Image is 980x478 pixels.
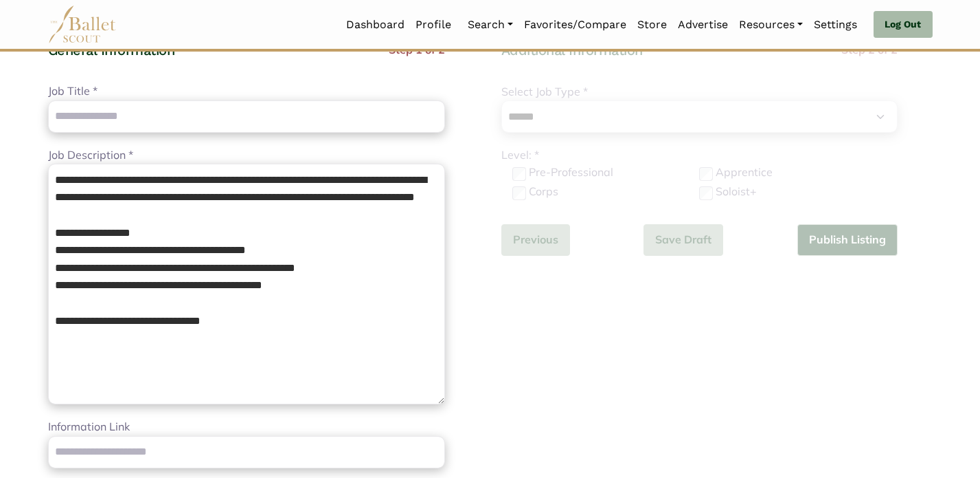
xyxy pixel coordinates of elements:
label: Information Link [48,418,130,436]
a: Search [462,10,519,39]
label: Job Title * [48,83,98,100]
a: Favorites/Compare [519,10,632,39]
a: Store [632,10,672,39]
a: Log Out [874,11,932,39]
a: Advertise [672,10,733,39]
a: Profile [410,10,457,39]
a: Resources [733,10,808,39]
a: Settings [808,10,863,39]
a: Dashboard [341,10,410,39]
label: Job Description * [48,146,133,164]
